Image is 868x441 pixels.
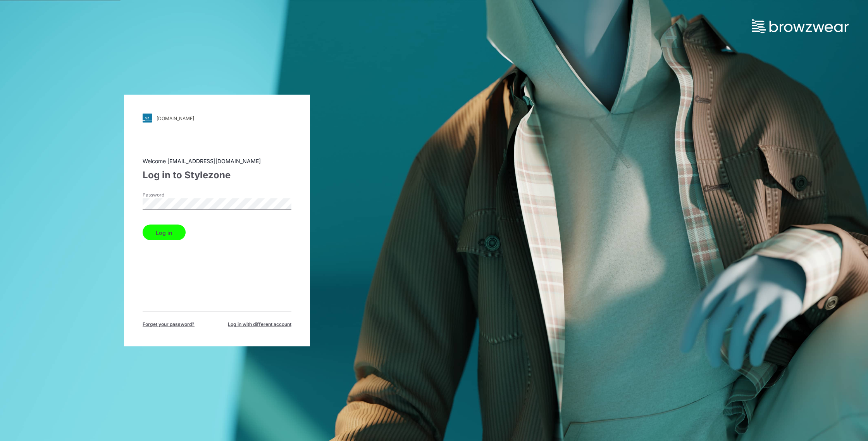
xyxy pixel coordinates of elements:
div: Welcome [EMAIL_ADDRESS][DOMAIN_NAME] [143,157,291,165]
img: svg+xml;base64,PHN2ZyB3aWR0aD0iMjgiIGhlaWdodD0iMjgiIHZpZXdCb3g9IjAgMCAyOCAyOCIgZmlsbD0ibm9uZSIgeG... [143,114,152,123]
div: [DOMAIN_NAME] [157,115,194,121]
label: Password [143,191,197,198]
button: Log in [143,225,186,240]
div: Log in to Stylezone [143,168,291,182]
img: browzwear-logo.73288ffb.svg [752,19,849,33]
a: [DOMAIN_NAME] [143,114,291,123]
span: Log in with different account [228,321,291,328]
span: Forget your password? [143,321,195,328]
